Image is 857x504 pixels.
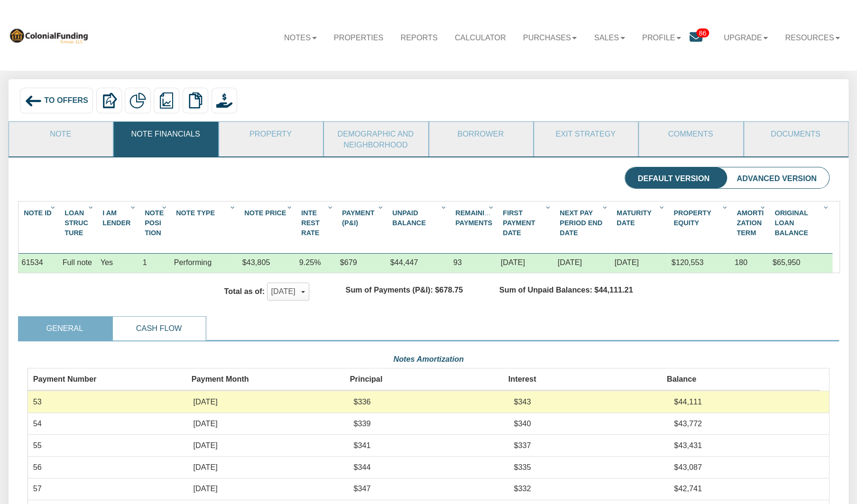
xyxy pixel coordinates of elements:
[224,286,265,297] label: Total as of:
[18,254,59,273] div: 61534
[771,205,832,241] div: Original Loan Balance Sort None
[387,254,450,273] div: $44,447
[744,122,847,146] a: Documents
[28,368,186,390] th: Payment Number
[515,24,586,51] a: Purchases
[639,122,742,146] a: Comments
[188,412,349,434] td: [DATE]
[690,24,715,53] a: 86
[171,254,239,273] div: Performing
[446,24,515,51] a: Calculator
[534,122,637,146] a: Exit Strategy
[337,254,387,273] div: $679
[129,202,139,212] div: Column Menu
[61,205,97,250] div: Sort None
[554,254,611,273] div: 08/01/2025
[28,412,188,434] td: 54
[339,205,387,231] div: Payment (P&I) Sort None
[99,205,139,240] div: Sort None
[28,391,188,412] td: 53
[345,284,433,295] label: Sum of Payments (P&I):
[188,434,349,456] td: [DATE]
[48,202,59,212] div: Column Menu
[61,205,97,250] div: Loan Struc Ture Sort None
[657,202,668,212] div: Column Menu
[696,28,709,38] span: 86
[662,368,820,390] th: Balance
[586,24,634,51] a: Sales
[389,205,450,231] div: Unpaid Balance Sort None
[673,209,711,227] span: Property Equity
[271,284,305,299] div: [DATE]
[28,434,188,456] td: 55
[556,205,611,241] div: Next Pay Period End Date Sort None
[503,368,662,390] th: Interest
[758,202,769,212] div: Column Menu
[188,478,349,499] td: [DATE]
[25,92,42,110] img: back_arrow_left_icon.svg
[674,397,702,406] span: $44,111
[715,24,776,51] a: Upgrade
[219,122,322,146] a: Property
[160,202,170,212] div: Column Menu
[186,368,345,390] th: Payment Month
[141,205,170,250] div: Sort None
[216,92,232,109] img: purchase_offer.png
[674,441,702,449] span: $43,431
[435,284,463,295] label: $678.75
[503,209,535,237] span: First Payment Date
[173,205,239,221] div: Note Type Sort None
[544,202,554,212] div: Column Menu
[821,202,832,212] div: Column Menu
[20,205,59,230] div: Sort None
[376,202,387,212] div: Column Menu
[499,205,554,241] div: First Payment Date Sort None
[452,205,497,240] div: Sort None
[113,317,205,340] a: Cash Flow
[776,24,848,51] a: Resources
[429,122,532,146] a: Borrower
[514,441,531,449] span: $337
[452,205,497,240] div: Remaining Payments Sort None
[670,205,731,231] div: Property Equity Sort None
[594,284,633,295] label: $44,111.21
[244,209,286,217] span: Note Price
[28,456,188,477] td: 56
[101,257,113,268] div: Yes
[20,205,59,230] div: Note Id Sort None
[439,202,450,212] div: Column Menu
[285,202,295,212] div: Column Menu
[239,254,296,273] div: $43,805
[102,209,130,227] span: I Am Lender
[613,205,668,231] div: Sort None
[141,205,170,250] div: Note Posi Tion Sort None
[674,419,702,428] span: $43,772
[129,92,146,109] img: partial.png
[389,205,450,231] div: Sort None
[514,484,531,493] span: $332
[187,92,203,109] img: copy.png
[733,205,769,250] div: Amorti Zation Term Sort None
[325,24,392,51] a: Properties
[342,209,374,227] span: Payment (P&I)
[514,463,531,471] span: $335
[674,463,702,471] span: $43,087
[556,205,611,241] div: Sort None
[298,205,336,241] div: Inte Rest Rate Sort None
[774,209,808,237] span: Original Loan Balance
[487,202,497,212] div: Column Menu
[173,205,239,221] div: Sort None
[339,205,387,231] div: Sort None
[514,397,531,406] span: $343
[301,209,320,237] span: Inte Rest Rate
[18,317,111,340] a: General
[188,391,349,412] td: [DATE]
[65,209,88,237] span: Loan Struc Ture
[101,92,117,109] img: export.svg
[345,368,503,390] th: Principal
[498,254,554,273] div: 04/01/2021
[668,254,731,273] div: $120,553
[737,209,764,237] span: Amorti Zation Term
[613,205,668,231] div: Maturity Date Sort None
[276,24,325,51] a: Notes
